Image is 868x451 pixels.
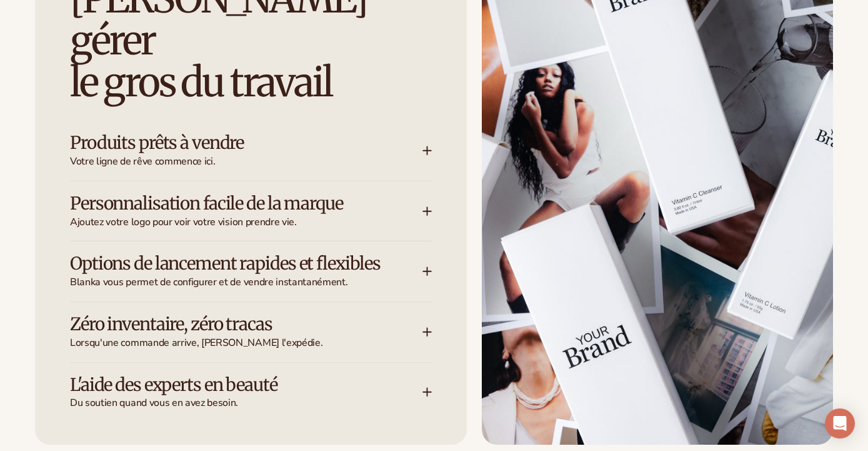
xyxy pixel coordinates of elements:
font: Lorsqu'une commande arrive, [PERSON_NAME] l'expédie. [70,336,322,350]
font: Du soutien quand vous en avez besoin. [70,396,238,410]
div: Ouvrir Intercom Messenger [825,408,855,438]
font: le gros du travail [70,57,331,107]
font: Ajoutez votre logo pour voir votre vision prendre vie. [70,215,297,229]
font: Votre ligne de rêve commence ici. [70,155,215,168]
font: Options de lancement rapides et flexibles [70,252,381,275]
font: Blanka vous permet de configurer et de vendre instantanément. [70,275,347,289]
font: Personnalisation facile de la marque [70,192,343,215]
font: Zéro inventaire, zéro tracas [70,313,272,335]
font: Produits prêts à vendre [70,131,244,154]
font: L'aide des experts en beauté [70,373,277,396]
